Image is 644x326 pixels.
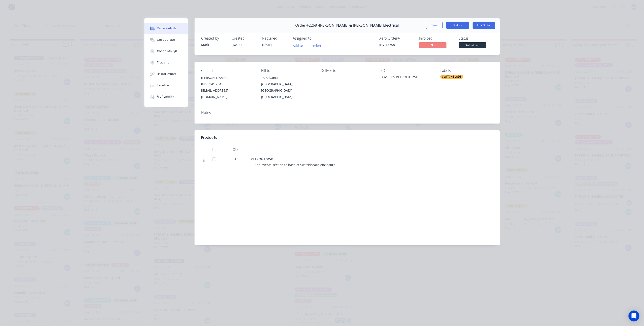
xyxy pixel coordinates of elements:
span: RETROFIT SWB [251,157,273,161]
button: Checklists 0/0 [144,45,188,57]
div: [GEOGRAPHIC_DATA], [GEOGRAPHIC_DATA], [GEOGRAPHIC_DATA], [261,81,313,100]
div: Notes [201,111,493,115]
div: Created by [201,36,226,40]
div: [PERSON_NAME]0458 941 284[EMAIL_ADDRESS][DOMAIN_NAME] [201,75,254,100]
button: Options [446,22,469,29]
div: Collaborate [157,38,175,42]
div: Xero Order # [380,36,414,40]
div: PO-13685 RETROFIT SWB [381,75,433,81]
div: 0458 941 284 [201,81,254,87]
span: Submitted [459,42,486,48]
div: Created [232,36,257,40]
button: Edit Order [473,22,495,29]
span: [PERSON_NAME] & [PERSON_NAME] Electrical [319,23,399,28]
div: Deliver to [321,68,373,73]
button: Order details [144,23,188,34]
div: Profitability [157,95,174,99]
div: Assigned to [293,36,339,40]
div: Labels [440,68,493,73]
span: [DATE] [232,43,242,47]
div: Required [262,36,287,40]
div: Mark [201,42,226,47]
div: [PERSON_NAME] [201,75,254,81]
span: [DATE] [262,43,272,47]
div: INV-13758 [380,42,414,47]
button: Close [426,22,443,29]
div: Order details [157,26,176,30]
button: Submitted [459,42,486,49]
div: Invoiced [419,36,453,40]
div: PO [381,68,433,73]
span: No [419,42,446,48]
div: Timeline [157,83,169,87]
div: 15 Advance Rd [261,75,313,81]
div: Linked Orders [157,72,177,76]
button: Profitability [144,91,188,102]
div: Tracking [157,61,169,65]
div: SWITCHBLADE [440,75,463,79]
button: Add team member [290,42,324,48]
div: Products [201,135,217,140]
span: Order #2268 - [295,23,319,28]
div: Status [459,36,493,40]
button: Tracking [144,57,188,68]
span: Add events section to base of Switchboard enclosure [255,163,336,167]
div: 15 Advance Rd[GEOGRAPHIC_DATA], [GEOGRAPHIC_DATA], [GEOGRAPHIC_DATA], [261,75,313,100]
button: Add team member [293,42,324,48]
div: Qty [222,145,249,154]
div: Checklists 0/0 [157,49,177,53]
span: 1 [235,157,236,162]
button: Timeline [144,80,188,91]
div: [EMAIL_ADDRESS][DOMAIN_NAME] [201,87,254,100]
div: Contact [201,68,254,73]
div: Open Intercom Messenger [629,311,639,321]
button: Linked Orders [144,68,188,80]
div: Bill to [261,68,313,73]
button: Collaborate [144,34,188,45]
